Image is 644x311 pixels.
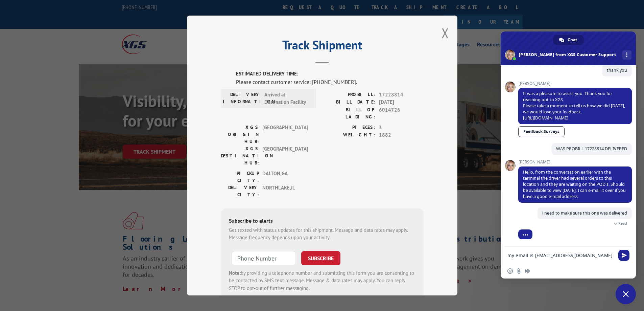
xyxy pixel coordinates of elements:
span: Read [618,221,627,226]
span: 1882 [379,131,424,139]
span: DALTON , GA [262,170,308,184]
label: DELIVERY INFORMATION: [223,91,261,106]
span: [GEOGRAPHIC_DATA] [262,145,308,166]
span: [DATE] [379,98,424,106]
label: BILL OF LADING: [322,106,376,120]
textarea: Compose your message... [507,252,614,259]
label: PICKUP CITY: [221,170,259,184]
span: Arrived at Destination Facility [264,91,310,106]
span: Hello, from the conversation earlier with the terminal the driver had several orders to this loca... [523,169,626,199]
span: Send a file [516,268,522,274]
span: NORTHLAKE , IL [262,184,308,198]
label: DELIVERY CITY: [221,184,259,198]
a: Feedback Surveys [518,126,565,137]
span: thank you [607,67,627,73]
strong: Note: [229,270,241,276]
div: Chat [553,35,584,45]
span: [PERSON_NAME] [518,160,632,164]
a: [URL][DOMAIN_NAME] [523,115,568,121]
div: Please contact customer service: [PHONE_NUMBER]. [236,78,424,86]
span: Send [618,250,629,261]
span: Audio message [525,268,530,274]
span: Insert an emoji [507,268,513,274]
span: [PERSON_NAME] [518,81,632,86]
div: More channels [622,50,631,60]
input: Phone Number [232,251,296,265]
div: Close chat [616,284,636,304]
div: Subscribe to alerts [229,217,415,226]
label: PROBILL: [322,91,376,99]
span: It was a pleasure to assist you. Thank you for reaching out to XGS. Please take a moment to tell ... [523,91,625,121]
label: PIECES: [322,124,376,132]
span: i need to make sure this one was delivered [542,210,627,216]
h2: Track Shipment [221,40,424,53]
label: WEIGHT: [322,131,376,139]
span: WAS PROBILL 17228814 DELIVERED [556,146,627,152]
label: ESTIMATED DELIVERY TIME: [236,70,424,78]
span: 3 [379,124,424,132]
div: Get texted with status updates for this shipment. Message and data rates may apply. Message frequ... [229,226,415,242]
span: 6014726 [379,106,424,120]
span: [GEOGRAPHIC_DATA] [262,124,308,145]
label: XGS ORIGIN HUB: [221,124,259,145]
label: XGS DESTINATION HUB: [221,145,259,166]
button: SUBSCRIBE [301,251,340,265]
span: 17228814 [379,91,424,99]
div: by providing a telephone number and submitting this form you are consenting to be contacted by SM... [229,269,415,292]
span: Chat [568,35,577,45]
button: Close modal [442,24,449,42]
label: BILL DATE: [322,98,376,106]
